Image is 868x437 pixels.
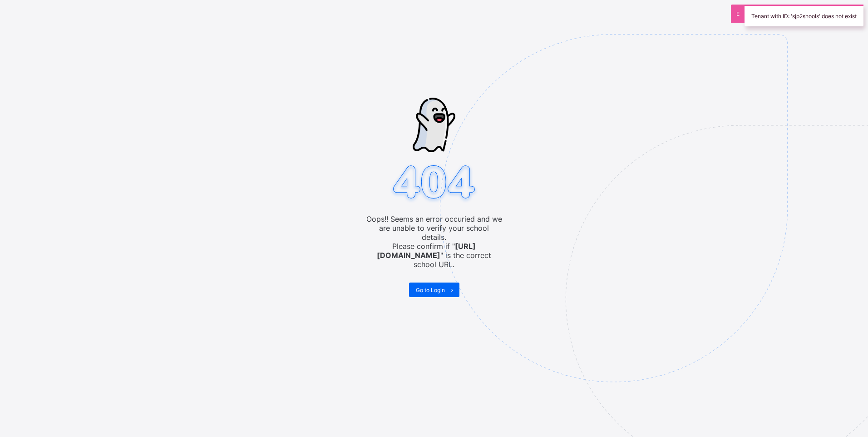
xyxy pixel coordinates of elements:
[413,98,455,152] img: ghost-strokes.05e252ede52c2f8dbc99f45d5e1f5e9f.svg
[416,287,445,293] span: Go to Login
[366,242,502,269] span: Please confirm if " " is the correct school URL.
[745,5,863,26] div: Tenant with ID: 'sjp2shools' does not exist
[366,214,502,242] span: Oops!! Seems an error occuried and we are unable to verify your school details.
[389,163,479,204] img: 404.8bbb34c871c4712298a25e20c4dc75c7.svg
[377,242,476,260] b: [URL][DOMAIN_NAME]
